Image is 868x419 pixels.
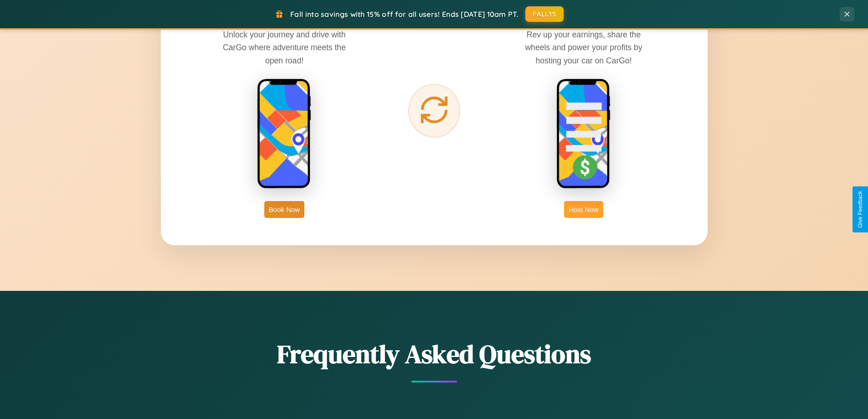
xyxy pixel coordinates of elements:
button: FALL15 [525,6,564,22]
img: host phone [556,78,611,190]
h2: Frequently Asked Questions [161,336,708,372]
p: Rev up your earnings, share the wheels and power your profits by hosting your car on CarGo! [515,28,652,67]
button: Book Now [264,201,304,218]
button: Host Now [564,201,603,218]
span: Fall into savings with 15% off for all users! Ends [DATE] 10am PT. [290,10,519,19]
img: rent phone [257,78,312,190]
p: Unlock your journey and drive with CarGo where adventure meets the open road! [216,28,353,67]
div: Give Feedback [857,191,863,228]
